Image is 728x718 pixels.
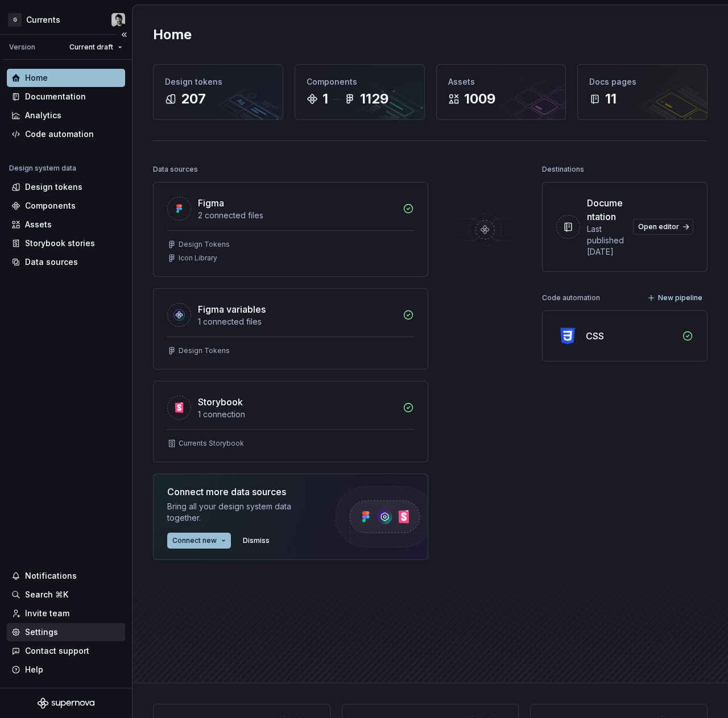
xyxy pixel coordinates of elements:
[587,196,626,223] div: Documentation
[25,608,69,619] div: Invite team
[7,106,125,124] a: Analytics
[9,43,35,52] div: Version
[605,90,617,108] div: 11
[179,240,230,249] div: Design Tokens
[25,128,94,140] div: Code automation
[7,234,125,252] a: Storybook stories
[7,661,125,679] button: Help
[658,293,702,302] span: New pipeline
[165,76,271,88] div: Design tokens
[238,533,275,549] button: Dismiss
[25,219,52,230] div: Assets
[179,439,244,448] div: Currents Storybook
[25,238,95,249] div: Storybook stories
[25,645,89,657] div: Contact support
[644,290,708,306] button: New pipeline
[7,69,125,87] a: Home
[198,316,396,327] div: 1 connected files
[25,72,48,84] div: Home
[7,88,125,106] a: Documentation
[587,223,626,258] div: Last published [DATE]
[25,110,61,121] div: Analytics
[7,567,125,585] button: Notifications
[7,642,125,660] button: Contact support
[64,39,127,55] button: Current draft
[153,64,283,120] a: Design tokens207
[167,485,315,499] div: Connect more data sources
[2,7,130,32] button: GCurrentsTiziano Erlichman
[7,604,125,622] a: Invite team
[25,91,86,102] div: Documentation
[633,219,693,235] a: Open editor
[577,64,708,120] a: Docs pages11
[198,395,243,409] div: Storybook
[25,664,43,675] div: Help
[198,302,266,316] div: Figma variables
[198,409,396,420] div: 1 connection
[542,290,600,306] div: Code automation
[436,64,566,120] a: Assets1009
[7,586,125,604] button: Search ⌘K
[25,181,82,193] div: Design tokens
[542,161,584,177] div: Destinations
[322,90,328,108] div: 1
[179,346,230,355] div: Design Tokens
[638,222,679,231] span: Open editor
[198,196,224,210] div: Figma
[111,13,125,27] img: Tiziano Erlichman
[153,288,428,370] a: Figma variables1 connected filesDesign Tokens
[8,13,22,27] div: G
[360,90,388,108] div: 1129
[25,200,76,211] div: Components
[167,501,315,524] div: Bring all your design system data together.
[7,197,125,215] a: Components
[153,161,198,177] div: Data sources
[448,76,555,88] div: Assets
[181,90,206,108] div: 207
[25,626,58,638] div: Settings
[69,43,113,52] span: Current draft
[38,698,94,709] svg: Supernova Logo
[7,623,125,641] a: Settings
[7,125,125,143] a: Code automation
[589,76,696,88] div: Docs pages
[172,536,217,545] span: Connect new
[307,76,413,88] div: Components
[586,329,604,343] div: CSS
[26,14,60,26] div: Currents
[198,210,396,221] div: 2 connected files
[25,570,77,582] div: Notifications
[7,215,125,234] a: Assets
[179,254,217,263] div: Icon Library
[116,27,132,43] button: Collapse sidebar
[9,164,76,173] div: Design system data
[7,253,125,271] a: Data sources
[153,381,428,462] a: Storybook1 connectionCurrents Storybook
[295,64,425,120] a: Components11129
[25,256,78,268] div: Data sources
[7,178,125,196] a: Design tokens
[153,182,428,277] a: Figma2 connected filesDesign TokensIcon Library
[25,589,68,600] div: Search ⌘K
[167,533,231,549] button: Connect new
[153,26,192,44] h2: Home
[243,536,270,545] span: Dismiss
[464,90,495,108] div: 1009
